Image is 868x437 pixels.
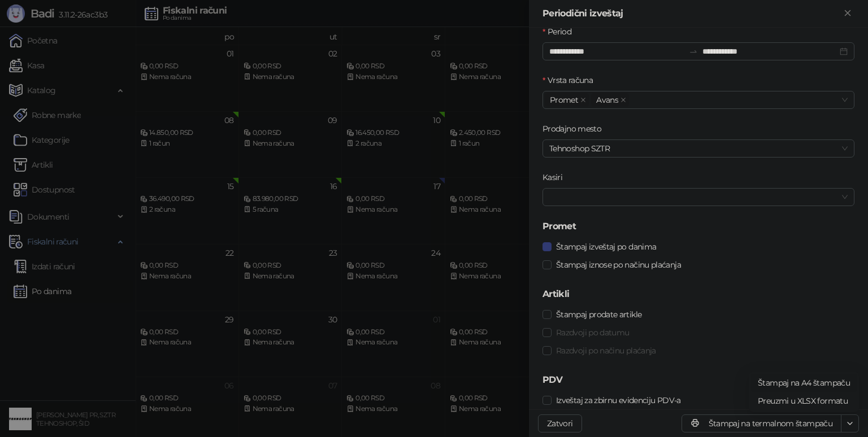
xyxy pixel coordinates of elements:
label: Period [542,25,578,38]
div: Periodični izveštaj [542,7,841,20]
h5: Artikli [542,287,854,301]
span: Izveštaj za zbirnu evidenciju PDV-a [552,394,685,407]
h5: PDV [542,373,854,387]
span: Preuzmi u XLSX formatu [758,395,850,407]
span: Štampaj iznose po načinu plaćanja [552,259,685,271]
span: close [580,97,586,103]
span: Štampaj izveštaj po danima [552,241,661,253]
span: swap-right [689,47,698,56]
label: Prodajno mesto [542,123,608,135]
span: close [620,97,626,103]
span: Štampaj prodate artikle [552,308,646,321]
span: Tehnoshop SZTR [549,140,848,157]
span: Štampaj na A4 štampaču [758,377,850,389]
label: Vrsta računa [542,74,600,86]
span: to [689,47,698,56]
span: Razdvoji po načinu plaćanja [552,344,661,357]
button: Štampaj na termalnom štampaču [682,414,841,432]
span: Promet [550,94,578,106]
span: Avans [596,94,618,106]
label: Kasiri [542,171,570,183]
input: Period [549,45,684,58]
h5: Promet [542,220,854,233]
button: Zatvori [538,414,582,432]
button: Zatvori [841,7,854,20]
span: Razdvoji po datumu [552,326,633,339]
